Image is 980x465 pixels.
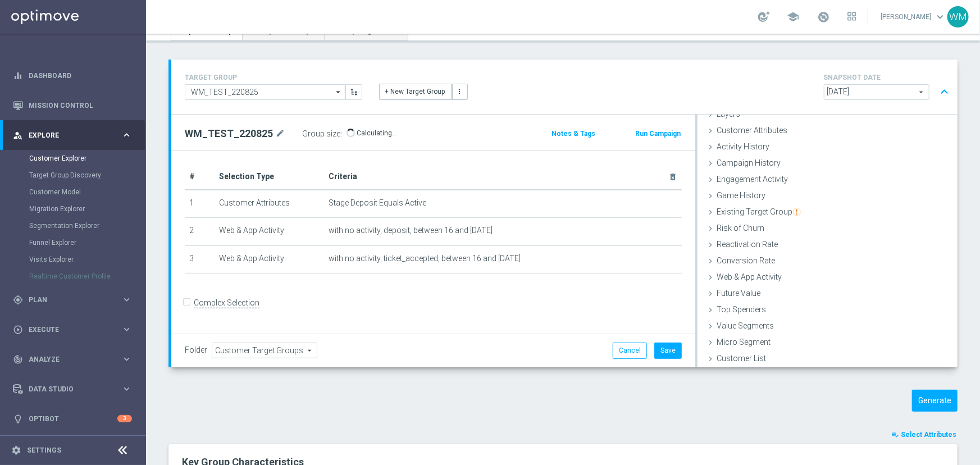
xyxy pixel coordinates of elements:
[185,245,215,273] td: 3
[634,127,682,140] button: Run Campaign
[29,326,121,333] span: Execute
[717,191,765,200] span: Game History
[194,298,259,308] label: Complex Selection
[215,190,324,218] td: Customer Attributes
[334,26,399,35] span: Group Migrations
[12,414,133,423] button: lightbulb Optibot 3
[654,343,682,358] button: Save
[29,234,145,251] div: Funnel Explorer
[717,240,778,249] span: Reactivation Rate
[890,428,958,441] button: playlist_add_check Select Attributes
[302,129,340,139] label: Group size
[340,129,342,139] label: :
[121,384,132,394] i: keyboard_arrow_right
[947,6,969,28] div: WM
[13,325,23,335] i: play_circle_outline
[29,132,121,139] span: Explore
[29,238,117,247] a: Funnel Explorer
[717,224,764,233] span: Risk of Churn
[717,110,740,118] span: Layers
[452,84,468,99] button: more_vert
[717,338,771,347] span: Micro Segment
[121,354,132,364] i: keyboard_arrow_right
[121,130,132,140] i: keyboard_arrow_right
[879,8,947,25] a: [PERSON_NAME]keyboard_arrow_down
[185,164,215,190] th: #
[12,325,133,334] button: play_circle_outline Execute keyboard_arrow_right
[185,127,273,140] h2: WM_TEST_220825
[717,354,766,363] span: Customer List
[379,84,452,99] button: + New Target Group
[185,345,207,355] label: Folder
[12,71,133,80] button: equalizer Dashboard
[12,295,133,304] button: gps_fixed Plan keyboard_arrow_right
[29,268,145,285] div: Realtime Customer Profile
[13,354,23,364] i: track_changes
[215,218,324,246] td: Web & App Activity
[185,71,944,103] div: TARGET GROUP arrow_drop_down + New Target Group more_vert SNAPSHOT DATE arrow_drop_down expand_less
[329,226,493,235] span: with no activity, deposit, between 16 and [DATE]
[329,198,426,208] span: Stage Deposit Equals Active
[717,126,787,135] span: Customer Attributes
[29,167,145,184] div: Target Group Discovery
[13,354,121,364] div: Analyze
[912,390,958,412] button: Generate
[787,11,799,23] span: school
[901,431,956,439] span: Select Attributes
[329,254,521,263] span: with no activity, ticket_accepted, between 16 and [DATE]
[934,11,946,23] span: keyboard_arrow_down
[27,447,61,454] a: Settings
[13,295,121,305] div: Plan
[29,297,121,303] span: Plan
[668,172,677,181] i: delete_forever
[29,154,117,163] a: Customer Explorer
[185,84,345,100] input: Select Existing or Create New
[29,204,117,213] a: Migration Explorer
[12,355,133,364] button: track_changes Analyze keyboard_arrow_right
[456,88,464,95] i: more_vert
[12,131,133,140] button: person_search Explore keyboard_arrow_right
[29,188,117,197] a: Customer Model
[550,127,596,140] button: Notes & Tags
[13,404,132,434] div: Optibot
[891,431,899,439] i: playlist_add_check
[29,90,132,120] a: Mission Control
[121,324,132,335] i: keyboard_arrow_right
[824,74,953,81] h4: SNAPSHOT DATE
[13,325,121,335] div: Execute
[29,251,145,268] div: Visits Explorer
[11,445,21,455] i: settings
[12,101,133,110] button: Mission Control
[12,385,133,394] button: Data Studio keyboard_arrow_right
[29,255,117,264] a: Visits Explorer
[29,386,121,393] span: Data Studio
[13,71,23,81] i: equalizer
[29,150,145,167] div: Customer Explorer
[717,142,769,151] span: Activity History
[357,129,397,138] p: Calculating…
[13,130,121,140] div: Explore
[717,256,775,265] span: Conversion Rate
[215,245,324,273] td: Web & App Activity
[180,26,233,35] span: Explore Group
[717,289,760,298] span: Future Value
[252,26,315,35] span: Compare Groups
[29,221,117,230] a: Segmentation Explorer
[29,200,145,217] div: Migration Explorer
[29,171,117,180] a: Target Group Discovery
[13,130,23,140] i: person_search
[29,356,121,363] span: Analyze
[275,127,285,140] i: mode_edit
[29,184,145,200] div: Customer Model
[613,343,647,358] button: Cancel
[117,415,132,422] div: 3
[717,272,782,281] span: Web & App Activity
[13,414,23,424] i: lightbulb
[936,81,952,103] button: expand_less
